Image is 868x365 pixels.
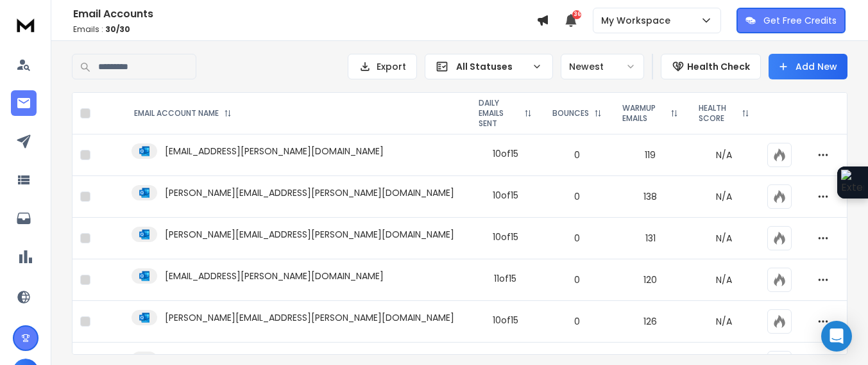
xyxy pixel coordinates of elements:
p: My Workspace [601,14,676,27]
button: Add New [769,54,847,79]
p: 0 [550,315,604,328]
p: Health Check [687,60,750,73]
p: Emails : [73,24,536,35]
div: 10 of 15 [493,314,518,327]
button: Export [348,54,417,79]
div: EMAIL ACCOUNT NAME [134,108,232,118]
span: 30 / 30 [105,24,130,35]
p: Get Free Credits [763,14,837,27]
div: 10 of 15 [493,147,518,160]
td: 120 [612,259,688,301]
p: N/A [696,232,752,245]
td: 138 [612,176,688,218]
p: 0 [550,149,604,161]
p: All Statuses [456,60,527,73]
button: Health Check [661,54,761,79]
p: DAILY EMAILS SENT [479,98,519,129]
button: Get Free Credits [736,8,846,33]
p: WARMUP EMAILS [622,103,665,124]
img: logo [13,13,38,36]
p: 0 [550,232,604,245]
p: [PERSON_NAME][EMAIL_ADDRESS][PERSON_NAME][DOMAIN_NAME] [165,311,454,324]
h1: Email Accounts [73,6,536,22]
p: [EMAIL_ADDRESS][PERSON_NAME][DOMAIN_NAME] [165,145,384,158]
p: HEALTH SCORE [699,103,736,124]
p: [PERSON_NAME][EMAIL_ADDRESS][PERSON_NAME][DOMAIN_NAME] [165,228,454,241]
span: 36 [572,10,581,19]
div: 10 of 15 [493,189,518,202]
p: N/A [696,273,752,286]
p: [PERSON_NAME][EMAIL_ADDRESS][PERSON_NAME][DOMAIN_NAME] [165,186,454,199]
p: [EMAIL_ADDRESS][PERSON_NAME][DOMAIN_NAME] [165,270,384,282]
p: N/A [696,315,752,328]
td: 119 [612,134,688,176]
button: Newest [561,54,644,79]
p: BOUNCES [552,108,589,118]
div: 10 of 15 [493,231,518,243]
p: 0 [550,190,604,203]
td: 126 [612,301,688,343]
td: 131 [612,218,688,259]
img: Extension Icon [841,170,864,195]
div: Open Intercom Messenger [821,321,852,352]
p: N/A [696,190,752,203]
p: 0 [550,273,604,286]
p: N/A [696,149,752,161]
div: 11 of 15 [494,272,516,285]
